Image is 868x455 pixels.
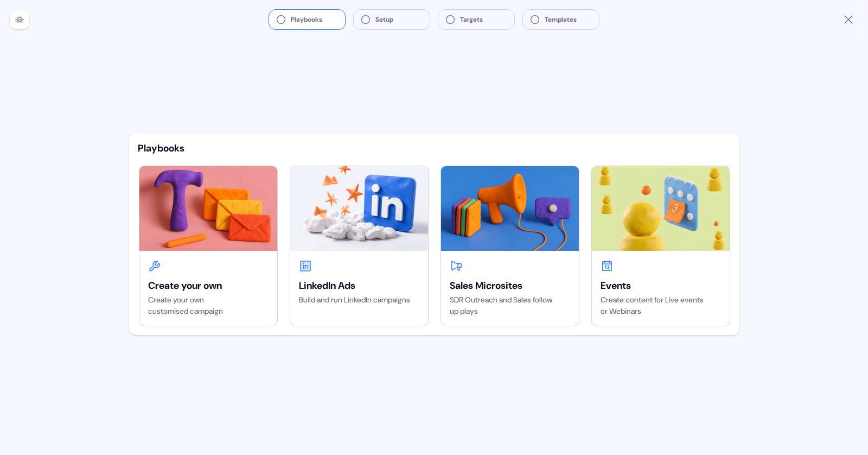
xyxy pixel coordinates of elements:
button: Setup [354,10,430,29]
div: Create content for Live events or Webinars [601,294,721,317]
img: LinkedIn Ads [290,166,428,251]
div: Build and run LinkedIn campaigns [299,294,419,306]
img: Create your own [139,166,277,251]
div: Sales Microsites [450,279,570,292]
div: Create your own [148,279,269,292]
button: Templates [523,10,599,29]
img: Sales Microsites [441,166,579,251]
div: Events [601,279,721,292]
div: Playbooks [138,142,730,155]
button: Targets [438,10,514,29]
div: SDR Outreach and Sales follow up plays [450,294,570,317]
div: Create your own customised campaign [148,294,269,317]
img: Events [592,166,730,251]
button: Playbooks [269,10,345,29]
a: Close [842,13,855,26]
div: LinkedIn Ads [299,279,419,292]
